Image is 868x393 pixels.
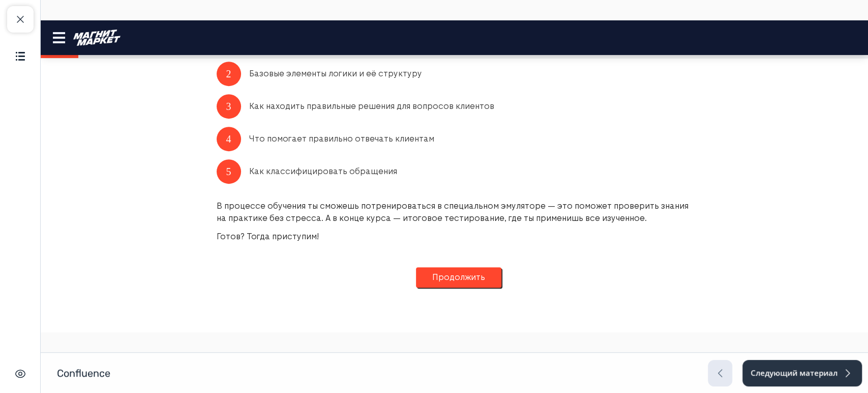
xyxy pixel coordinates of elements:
[57,367,110,380] h1: Confluence
[176,41,200,66] div: 2
[14,368,26,380] img: Скрыть интерфейс
[176,139,200,163] div: 5
[41,20,868,332] iframe: https://go.teachbase.ru/listeners/scorm_pack/course_sessions/preview/scorms/165189/launch?allow_f...
[375,247,461,267] button: Продолжить
[208,114,394,123] span: Что помогает правильно отвечать клиентам
[176,106,200,131] div: 4
[208,146,356,156] span: Как классифицировать обращения
[742,360,862,386] button: Следующий материал
[208,81,454,91] span: Как находить правильные решения для вопросов клиентов
[208,48,381,58] span: Базовые элементы логики и её структуру
[14,50,26,62] img: Содержание
[176,74,200,98] div: 3
[176,181,648,203] span: В процессе обучения ты сможешь потренироваться в специальном эмуляторе — это поможет проверить зн...
[176,211,278,221] span: Готов? Тогда приступим!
